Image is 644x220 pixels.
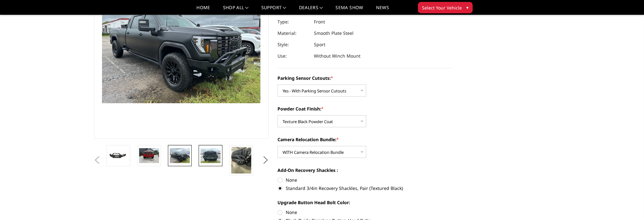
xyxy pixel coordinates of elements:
a: Dealers [299,5,323,15]
a: Home [196,5,210,15]
img: 2024-2025 GMC 2500-3500 - Freedom Series - Sport Front Bumper (non-winch) [170,148,190,163]
dt: Use: [277,50,309,62]
button: Previous [92,155,102,165]
dt: Material: [277,28,309,39]
a: News [376,5,389,15]
label: Upgrade Button Head Bolt Color: [277,199,452,206]
dd: Smooth Plate Steel [314,28,354,39]
label: None [277,209,452,216]
label: None [277,177,452,183]
button: Next [261,155,270,165]
label: Powder Coat Finish: [277,105,452,112]
a: Support [261,5,286,15]
span: ▾ [466,4,469,11]
label: Add-On Recovery Shackles : [277,167,452,173]
img: 2024-2025 GMC 2500-3500 - Freedom Series - Sport Front Bumper (non-winch) [108,151,128,160]
dd: Sport [314,39,325,50]
button: Select Your Vehicle [418,2,473,13]
dt: Style: [277,39,309,50]
img: 2024-2025 GMC 2500-3500 - Freedom Series - Sport Front Bumper (non-winch) [201,148,220,163]
a: shop all [223,5,249,15]
dd: Front [314,16,325,28]
label: Camera Relocation Bundle: [277,136,452,143]
span: Select Your Vehicle [422,4,462,11]
img: 2024-2025 GMC 2500-3500 - Freedom Series - Sport Front Bumper (non-winch) [231,147,251,173]
label: Standard 3/4in Recovery Shackles, Pair (Textured Black) [277,185,452,192]
a: SEMA Show [335,5,363,15]
dd: Without Winch Mount [314,50,360,62]
iframe: Chat Widget [612,190,644,220]
img: 2024-2025 GMC 2500-3500 - Freedom Series - Sport Front Bumper (non-winch) [139,148,159,163]
dt: Type: [277,16,309,28]
label: Parking Sensor Cutouts: [277,75,452,81]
